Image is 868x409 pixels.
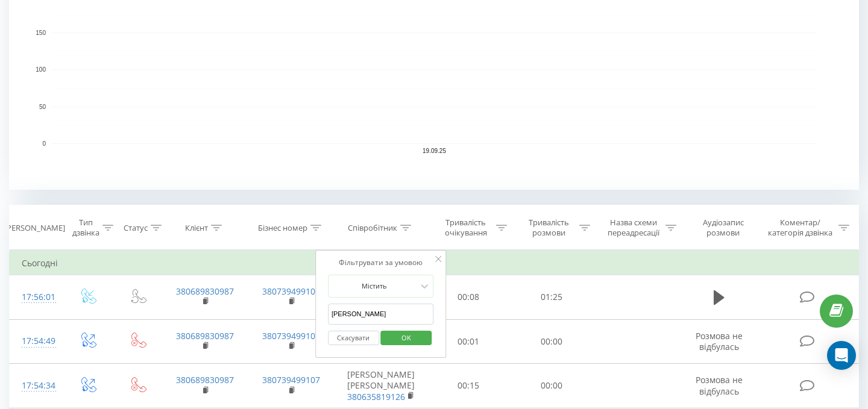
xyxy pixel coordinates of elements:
[176,286,234,297] a: 380689830987
[438,217,494,238] div: Тривалість очікування
[510,319,593,364] td: 00:00
[381,331,432,346] button: OK
[348,223,397,233] div: Співробітник
[328,331,379,346] button: Скасувати
[827,341,856,370] div: Open Intercom Messenger
[604,217,662,238] div: Назва схеми переадресації
[427,319,511,364] td: 00:01
[176,374,234,386] a: 380689830987
[347,391,405,402] a: 380635819126
[22,329,51,353] div: 17:54:49
[22,286,51,309] div: 17:56:01
[690,217,756,238] div: Аудіозапис розмови
[176,330,234,342] a: 380689830987
[258,223,307,233] div: Бізнес номер
[328,304,434,325] input: Введіть значення
[521,217,576,238] div: Тривалість розмови
[262,374,320,386] a: 380739499107
[696,330,743,352] span: Розмова не відбулась
[765,217,835,238] div: Коментар/категорія дзвінка
[262,330,320,342] a: 380739499107
[423,148,446,154] text: 19.09.25
[696,374,743,396] span: Розмова не відбулась
[510,364,593,408] td: 00:00
[22,374,51,398] div: 17:54:34
[389,328,423,347] span: OK
[42,140,46,147] text: 0
[427,275,511,320] td: 00:08
[39,104,46,110] text: 50
[10,251,859,275] td: Сьогодні
[36,66,46,73] text: 100
[328,257,434,269] div: Фільтрувати за умовою
[335,364,427,408] td: [PERSON_NAME] [PERSON_NAME]
[36,30,46,36] text: 150
[510,275,593,320] td: 01:25
[185,223,208,233] div: Клієнт
[262,286,320,297] a: 380739499107
[427,364,511,408] td: 00:15
[4,223,65,233] div: [PERSON_NAME]
[72,217,99,238] div: Тип дзвінка
[124,223,148,233] div: Статус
